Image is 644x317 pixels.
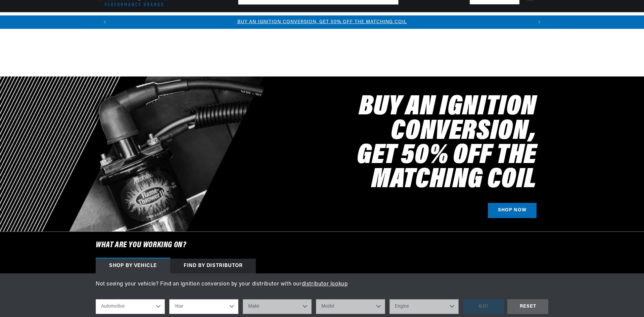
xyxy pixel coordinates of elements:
[79,232,565,259] h6: What are you working on?
[169,299,238,314] select: Year
[316,299,385,314] select: Model
[96,259,170,273] div: Shop by vehicle
[237,19,407,24] a: BUY AN IGNITION CONVERSION, GET 50% OFF THE MATCHING COIL
[329,12,378,28] summary: Battery Products
[378,12,426,28] summary: Spark Plug Wires
[249,95,537,192] h2: Buy an Ignition Conversion, Get 50% off the Matching Coil
[111,18,533,26] div: Announcement
[170,259,256,273] div: Find by Distributor
[79,15,565,29] slideshow-component: Translation missing: en.sections.announcements.announcement_bar
[291,12,329,28] summary: Engine Swaps
[111,18,533,26] div: 1 of 3
[96,280,548,289] p: Not seeing your vehicle? Find an ignition conversion by your distributor with our
[389,299,459,314] select: Engine
[205,12,291,28] summary: Headers, Exhausts & Components
[533,15,546,29] button: Translation missing: en.sections.announcements.next_announcement
[302,281,348,287] a: distributor lookup
[96,12,150,28] summary: Ignition Conversions
[508,12,548,29] summary: Product Support
[243,299,312,314] select: Make
[96,299,165,314] select: Ride Type
[150,12,205,28] summary: Coils & Distributors
[488,203,537,218] a: SHOP NOW
[425,12,460,28] summary: Motorcycle
[98,15,111,29] button: Translation missing: en.sections.announcements.previous_announcement
[507,299,548,314] div: RESET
